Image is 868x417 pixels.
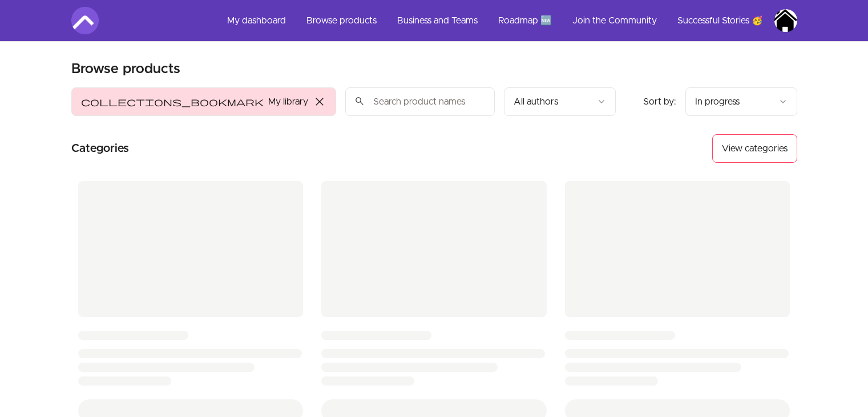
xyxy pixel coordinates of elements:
[774,9,797,32] img: Profile image for Muhammad Faisal Imran Khan
[489,7,561,34] a: Roadmap 🆕
[504,87,616,116] button: Filter by author
[81,95,264,109] span: collections_bookmark
[218,7,797,34] nav: Main
[354,93,365,109] span: search
[345,87,495,116] input: Search product names
[71,7,99,34] img: Amigoscode logo
[388,7,487,34] a: Business and Teams
[643,97,676,106] span: Sort by:
[71,60,180,78] h2: Browse products
[712,134,797,163] button: View categories
[71,134,129,163] h2: Categories
[668,7,772,34] a: Successful Stories 🥳
[297,7,386,34] a: Browse products
[313,95,326,109] span: close
[71,87,336,116] button: Filter by My library
[685,87,797,116] button: Product sort options
[218,7,295,34] a: My dashboard
[563,7,666,34] a: Join the Community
